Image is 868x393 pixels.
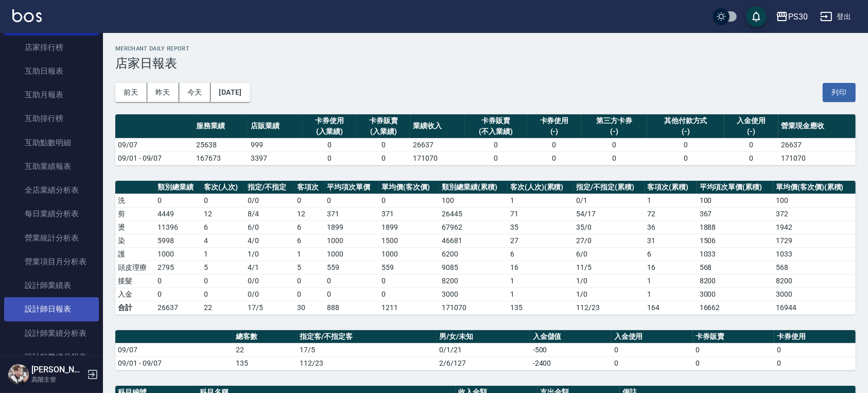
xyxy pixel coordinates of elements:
[647,151,724,165] td: 0
[302,151,356,165] td: 0
[359,115,408,126] div: 卡券販賣
[298,343,437,356] td: 17/5
[4,36,99,59] a: 店家排行榜
[233,343,298,356] td: 22
[645,234,697,247] td: 31
[294,220,325,234] td: 6
[746,6,767,27] button: save
[727,126,776,137] div: (-)
[774,356,856,370] td: 0
[574,287,645,301] td: 1 / 0
[574,247,645,261] td: 6 / 0
[508,194,574,207] td: 1
[778,114,856,139] th: 營業現金應收
[508,181,574,194] th: 客次(人次)(累積)
[574,274,645,287] td: 1 / 0
[645,181,697,194] th: 客項次(累積)
[294,287,325,301] td: 0
[778,138,856,151] td: 26637
[697,261,774,274] td: 568
[697,194,774,207] td: 100
[115,330,856,370] table: a dense table
[437,343,530,356] td: 0/1/21
[294,247,325,261] td: 1
[773,274,856,287] td: 8200
[325,247,379,261] td: 1000
[31,375,84,384] p: 高階主管
[647,138,724,151] td: 0
[379,194,439,207] td: 0
[508,234,574,247] td: 27
[773,194,856,207] td: 100
[115,56,856,71] h3: 店家日報表
[115,45,856,52] h2: Merchant Daily Report
[774,330,856,344] th: 卡券使用
[439,194,508,207] td: 100
[12,9,42,22] img: Logo
[294,234,325,247] td: 6
[508,274,574,287] td: 1
[4,226,99,250] a: 營業統計分析表
[201,234,245,247] td: 4
[201,207,245,220] td: 12
[574,301,645,314] td: 112/23
[325,234,379,247] td: 1000
[530,115,579,126] div: 卡券使用
[581,138,647,151] td: 0
[584,115,645,126] div: 第三方卡券
[773,181,856,194] th: 單均價(客次價)(累積)
[115,151,194,165] td: 09/01 - 09/07
[4,59,99,83] a: 互助日報表
[439,301,508,314] td: 171070
[298,356,437,370] td: 112/23
[574,194,645,207] td: 0 / 1
[727,115,776,126] div: 入金使用
[508,261,574,274] td: 16
[379,301,439,314] td: 1211
[4,178,99,202] a: 全店業績分析表
[411,138,465,151] td: 26637
[467,115,525,126] div: 卡券販賣
[697,181,774,194] th: 平均項次單價(累積)
[245,234,294,247] td: 4 / 0
[574,261,645,274] td: 11 / 5
[155,247,201,261] td: 1000
[645,261,697,274] td: 16
[527,151,581,165] td: 0
[650,126,722,137] div: (-)
[439,234,508,247] td: 46681
[697,220,774,234] td: 1888
[194,138,248,151] td: 25638
[584,126,645,137] div: (-)
[245,301,294,314] td: 17/5
[508,207,574,220] td: 71
[508,287,574,301] td: 1
[4,107,99,130] a: 互助排行榜
[439,220,508,234] td: 67962
[155,194,201,207] td: 0
[439,181,508,194] th: 類別總業績(累積)
[612,343,693,356] td: 0
[697,207,774,220] td: 367
[201,261,245,274] td: 5
[437,356,530,370] td: 2/6/127
[233,356,298,370] td: 135
[773,220,856,234] td: 1942
[115,247,155,261] td: 護
[201,220,245,234] td: 6
[4,250,99,274] a: 營業項目月分析表
[411,114,465,139] th: 業績收入
[439,261,508,274] td: 9085
[201,247,245,261] td: 1
[115,83,147,102] button: 前天
[467,126,525,137] div: (不入業績)
[411,151,465,165] td: 171070
[693,330,774,344] th: 卡券販賣
[379,181,439,194] th: 單均價(客次價)
[294,261,325,274] td: 5
[772,6,812,27] button: PS30
[325,301,379,314] td: 888
[574,234,645,247] td: 27 / 0
[773,207,856,220] td: 372
[650,115,722,126] div: 其他付款方式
